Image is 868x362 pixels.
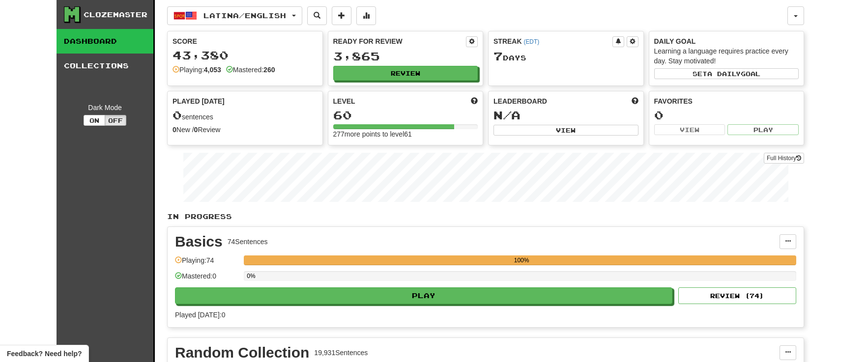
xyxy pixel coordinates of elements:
button: Play [727,124,799,135]
button: Review [333,66,478,81]
strong: 0 [173,126,176,134]
a: Collections [57,54,153,78]
span: Score more points to level up [471,96,478,106]
span: Open feedback widget [7,349,82,359]
div: Mastered: [226,65,275,75]
strong: 0 [194,126,198,134]
p: In Progress [167,212,804,222]
button: Play [175,287,672,304]
a: (EDT) [523,38,539,45]
div: Mastered: 0 [175,271,239,287]
strong: 260 [263,66,275,74]
button: Latina/English [167,6,302,25]
span: a daily [707,70,741,77]
button: Add sentence to collection [332,6,351,25]
span: N/A [493,108,521,122]
div: 3,865 [333,50,478,62]
button: Search sentences [307,6,327,25]
span: Played [DATE] [173,96,225,106]
div: Ready for Review [333,36,466,46]
button: On [84,115,105,126]
div: Clozemaster [84,10,147,20]
span: 7 [493,49,503,63]
div: Score [173,36,318,46]
span: Level [333,96,355,106]
button: View [493,125,638,136]
div: 43,380 [173,49,318,61]
span: 0 [173,108,182,122]
div: New / Review [173,125,318,135]
button: Seta dailygoal [654,68,799,79]
a: Full History [764,153,804,164]
div: Day s [493,50,638,63]
span: Latina / English [203,11,286,20]
button: Off [105,115,126,126]
strong: 4,053 [204,66,221,74]
div: Random Collection [175,345,309,360]
button: More stats [356,6,376,25]
span: Played [DATE]: 0 [175,311,225,319]
span: Leaderboard [493,96,547,106]
button: View [654,124,725,135]
div: 60 [333,109,478,121]
div: 74 Sentences [228,237,268,247]
div: Dark Mode [64,103,146,112]
div: 0 [654,109,799,121]
button: Review (74) [678,287,796,304]
div: Daily Goal [654,36,799,46]
div: 277 more points to level 61 [333,129,478,139]
div: 19,931 Sentences [314,348,368,358]
div: Favorites [654,96,799,106]
div: Playing: [173,65,221,75]
div: Playing: 74 [175,255,239,272]
div: sentences [173,109,318,122]
div: Basics [175,234,223,249]
div: Learning a language requires practice every day. Stay motivated! [654,46,799,66]
a: Dashboard [57,29,153,54]
div: Streak [493,36,612,46]
span: This week in points, UTC [632,96,638,106]
div: 100% [247,255,796,265]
